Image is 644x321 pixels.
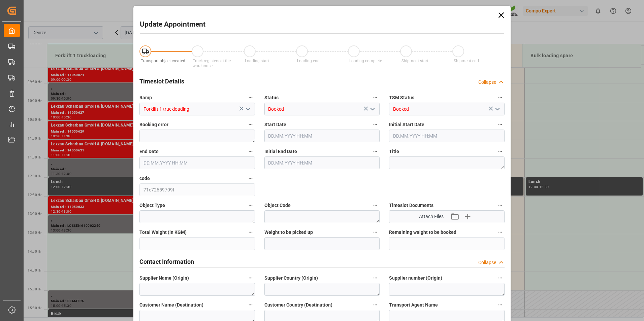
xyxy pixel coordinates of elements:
span: Initial Start Date [389,121,424,128]
h2: Timeslot Details [139,77,184,86]
button: Object Code [371,201,380,210]
button: Transport Agent Name [496,300,505,309]
span: Shipment start [401,59,428,63]
span: Supplier Country (Origin) [264,275,318,282]
span: Status [264,94,279,101]
button: Timeslot Documents [496,201,505,210]
div: Collapse [478,259,496,266]
span: Booking error [139,121,168,128]
span: Attach Files [419,213,444,220]
button: Start Date [371,120,380,129]
button: Initial Start Date [496,120,505,129]
button: Customer Country (Destination) [371,300,380,309]
span: Customer Name (Destination) [139,301,203,309]
input: DD.MM.YYYY HH:MM [264,156,380,169]
span: Loading complete [349,59,382,63]
button: TSM Status [496,93,505,102]
span: Timeslot Documents [389,202,433,209]
button: code [246,174,255,183]
span: code [139,175,150,182]
button: Weight to be picked up [371,228,380,237]
h2: Contact Information [139,257,194,266]
button: End Date [246,147,255,156]
button: open menu [367,104,377,114]
button: Object Type [246,201,255,210]
span: Total Weight (in KGM) [139,229,187,236]
input: Type to search/select [264,103,380,115]
input: DD.MM.YYYY HH:MM [139,156,255,169]
button: Initial End Date [371,147,380,156]
span: Loading start [245,59,269,63]
h2: Update Appointment [140,19,205,30]
span: Start Date [264,121,286,128]
button: Title [496,147,505,156]
span: TSM Status [389,94,414,101]
span: Object Code [264,202,291,209]
span: Loading end [297,59,320,63]
button: Customer Name (Destination) [246,300,255,309]
button: Supplier number (Origin) [496,274,505,282]
button: open menu [242,104,252,114]
button: Total Weight (in KGM) [246,228,255,237]
span: Supplier Name (Origin) [139,275,189,282]
button: Remaining weight to be booked [496,228,505,237]
span: Transport object created [141,59,185,63]
span: Object Type [139,202,165,209]
button: Booking error [246,120,255,129]
button: Supplier Country (Origin) [371,274,380,282]
input: Type to search/select [139,103,255,115]
button: Supplier Name (Origin) [246,274,255,282]
span: Remaining weight to be booked [389,229,456,236]
span: Customer Country (Destination) [264,301,332,309]
button: Ramp [246,93,255,102]
span: Weight to be picked up [264,229,313,236]
span: Truck registers at the warehouse [193,59,231,68]
input: DD.MM.YYYY HH:MM [389,130,505,142]
span: Supplier number (Origin) [389,275,442,282]
span: End Date [139,148,159,155]
input: DD.MM.YYYY HH:MM [264,130,380,142]
span: Ramp [139,94,152,101]
button: open menu [492,104,502,114]
div: Collapse [478,79,496,86]
button: Status [371,93,380,102]
span: Initial End Date [264,148,297,155]
span: Title [389,148,399,155]
span: Transport Agent Name [389,301,438,309]
span: Shipment end [454,59,479,63]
